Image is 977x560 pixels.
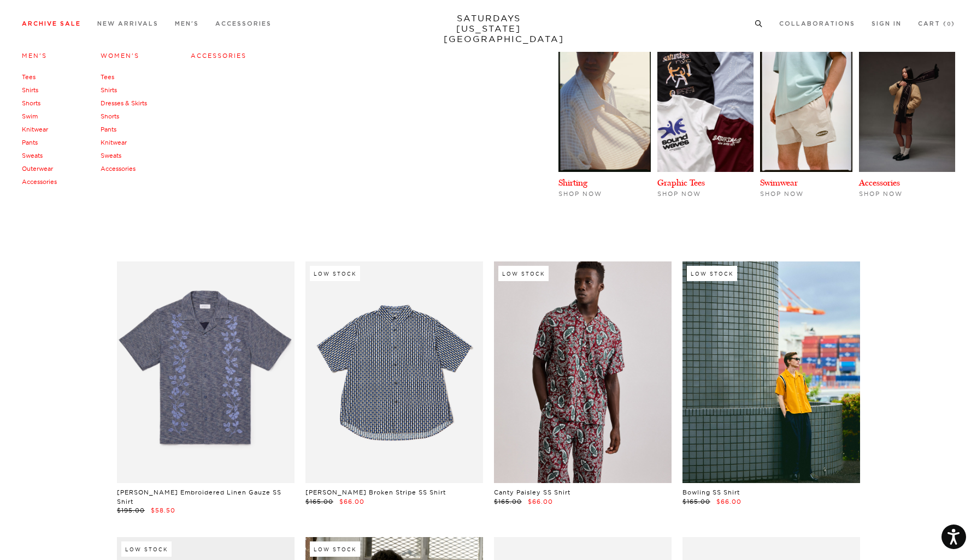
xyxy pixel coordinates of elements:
div: Low Stock [310,541,360,557]
a: New Arrivals [97,21,158,27]
a: Tees [22,73,36,81]
a: Shirts [22,86,38,94]
a: Sign In [872,21,902,27]
a: Bowling SS Shirt [682,488,740,496]
a: Accessories [22,178,57,186]
div: Low Stock [310,266,360,281]
a: Sweats [101,152,121,159]
a: Graphic Tees [657,177,705,188]
span: $58.50 [151,507,175,514]
a: SATURDAYS[US_STATE][GEOGRAPHIC_DATA] [444,13,534,44]
a: Canty Paisley SS Shirt [494,488,570,496]
a: Pants [101,126,116,133]
span: $165.00 [305,498,333,505]
a: Pants [22,139,38,146]
span: $165.00 [494,498,522,505]
a: Archive Sale [22,21,81,27]
a: Knitwear [101,139,127,146]
small: 0 [947,22,951,27]
a: Sweats [22,152,43,159]
div: Low Stock [498,266,549,281]
a: Men's [175,21,199,27]
a: Men's [22,52,47,59]
span: $165.00 [682,498,710,505]
a: Shirting [558,177,587,188]
a: Shorts [101,112,119,120]
a: Accessories [191,52,246,59]
span: $195.00 [117,507,145,514]
a: Knitwear [22,126,48,133]
a: Swimwear [760,177,798,188]
a: Shirts [101,86,117,94]
span: $66.00 [716,498,741,505]
a: Accessories [215,21,272,27]
a: Collaborations [779,21,855,27]
a: Tees [101,73,114,81]
a: Cart (0) [918,21,955,27]
a: Accessories [101,165,136,172]
span: $66.00 [528,498,553,505]
a: Swim [22,112,38,120]
a: Women's [101,52,139,59]
a: Outerwear [22,165,53,172]
span: $66.00 [339,498,364,505]
a: [PERSON_NAME] Embroidered Linen Gauze SS Shirt [117,488,281,505]
a: Dresses & Skirts [101,99,147,107]
div: Low Stock [687,266,737,281]
a: [PERSON_NAME] Broken Stripe SS Shirt [305,488,446,496]
div: Low Stock [121,541,172,557]
a: Shorts [22,99,40,107]
a: Accessories [859,177,900,188]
